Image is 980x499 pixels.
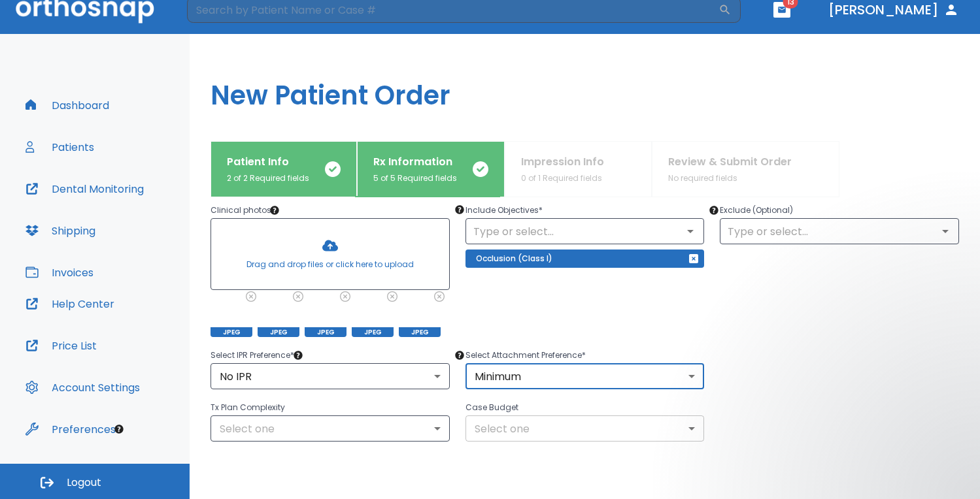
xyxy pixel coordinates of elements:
[305,327,346,337] span: JPEG
[454,204,465,216] div: Tooltip anchor
[18,288,122,319] button: Help Center
[465,347,705,363] p: Select Attachment Preference *
[67,475,101,490] span: Logout
[211,327,252,337] span: JPEG
[720,202,959,218] p: Exclude (Optional)
[18,413,124,445] button: Preferences
[724,222,955,240] input: Type or select...
[211,415,450,442] div: Select one
[465,202,705,218] p: Include Objectives *
[465,400,705,415] p: Case Budget
[469,222,701,240] input: Type or select...
[18,372,148,403] button: Account Settings
[465,415,705,442] div: Select one
[399,327,441,337] span: JPEG
[190,34,980,141] h1: New Patient Order
[373,154,457,170] p: Rx Information
[18,89,117,121] button: Dashboard
[681,222,700,240] button: Open
[352,327,394,337] span: JPEG
[465,363,705,389] div: Minimum
[18,257,101,288] button: Invoices
[211,202,450,218] p: Clinical photos *
[211,347,450,363] p: Select IPR Preference *
[227,172,309,184] p: 2 of 2 Required fields
[292,349,304,361] div: Tooltip anchor
[18,215,103,246] button: Shipping
[454,349,465,361] div: Tooltip anchor
[476,251,552,266] p: Occlusion (Class I)
[258,327,299,337] span: JPEG
[211,400,450,415] p: Tx Plan Complexity
[113,423,125,435] div: Tooltip anchor
[18,330,105,361] button: Price List
[18,173,152,204] button: Dental Monitoring
[18,131,102,163] button: Patients
[227,154,309,170] p: Patient Info
[373,172,457,184] p: 5 of 5 Required fields
[936,222,955,240] button: Open
[211,363,450,389] div: No IPR
[708,204,720,216] div: Tooltip anchor
[269,204,280,216] div: Tooltip anchor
